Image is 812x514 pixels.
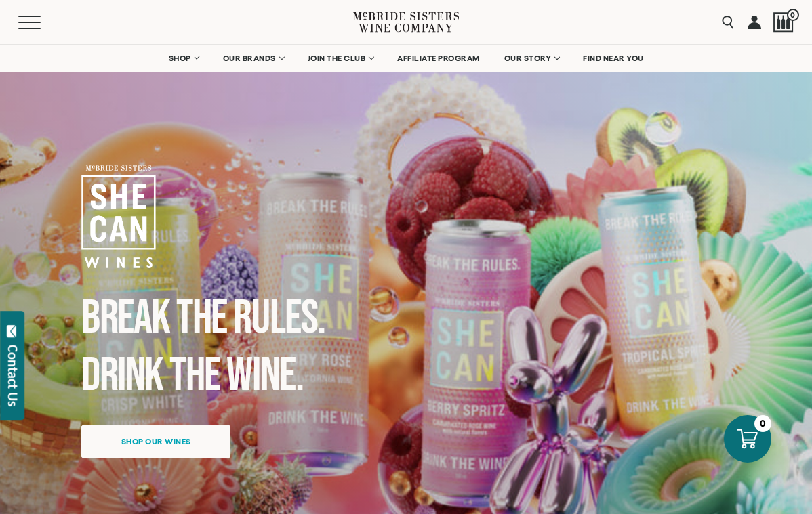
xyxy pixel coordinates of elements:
span: JOIN THE CLUB [308,53,366,63]
a: FIND NEAR YOU [574,45,653,72]
span: Break [81,290,170,347]
span: SHOP [169,53,192,63]
span: the [169,347,220,404]
a: AFFILIATE PROGRAM [388,45,489,72]
a: SHOP [160,45,207,72]
span: Rules. [233,290,325,347]
span: FIND NEAR YOU [583,53,644,63]
span: AFFILIATE PROGRAM [397,53,480,63]
a: OUR STORY [495,45,568,72]
a: JOIN THE CLUB [299,45,382,72]
span: OUR STORY [504,53,552,63]
span: Shop our wines [98,428,215,454]
span: OUR BRANDS [223,53,276,63]
span: Drink [81,347,163,404]
div: Contact Us [6,345,20,406]
div: 0 [754,415,771,432]
span: Wine. [226,347,303,404]
span: 0 [787,9,799,21]
a: OUR BRANDS [214,45,292,72]
button: Mobile Menu Trigger [18,16,67,29]
a: Shop our wines [81,425,230,458]
span: the [176,290,227,347]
